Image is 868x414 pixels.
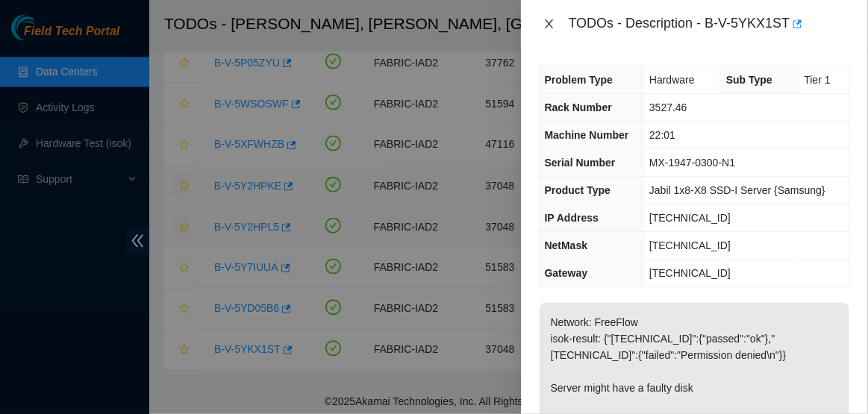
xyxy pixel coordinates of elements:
span: [TECHNICAL_ID] [649,267,731,279]
span: Machine Number [545,129,629,141]
span: [TECHNICAL_ID] [649,239,731,251]
span: Serial Number [545,157,616,169]
span: Tier 1 [805,74,831,86]
span: IP Address [545,212,599,224]
span: [TECHNICAL_ID] [649,212,731,224]
span: Hardware [649,74,695,86]
span: Jabil 1x8-X8 SSD-I Server {Samsung} [649,184,825,196]
button: Close [539,17,560,31]
span: Sub Type [726,74,772,86]
span: 22:01 [649,129,675,141]
span: Gateway [545,267,588,279]
span: 3527.46 [649,101,687,113]
span: Problem Type [545,74,613,86]
span: NetMask [545,239,588,251]
span: MX-1947-0300-N1 [649,157,735,169]
span: Product Type [545,184,611,196]
span: Rack Number [545,101,612,113]
div: TODOs - Description - B-V-5YKX1ST [569,12,850,36]
span: close [543,18,555,30]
